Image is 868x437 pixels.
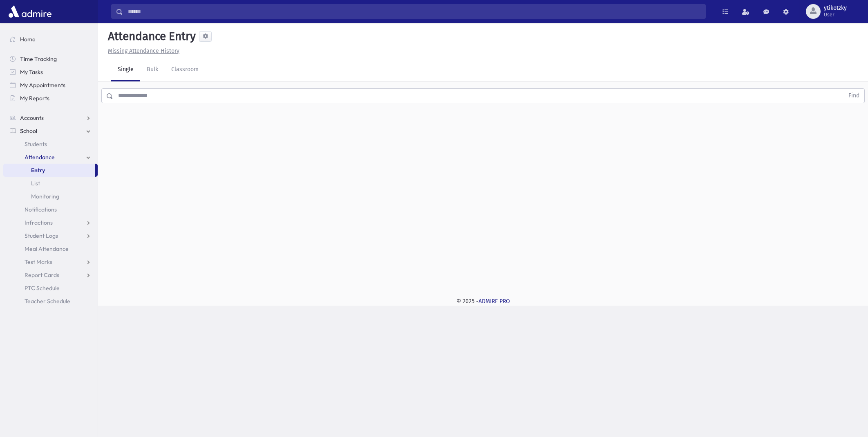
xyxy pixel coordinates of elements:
[25,258,52,266] span: Test Marks
[25,232,58,239] span: Student Logs
[3,33,98,46] a: Home
[3,255,98,268] a: Test Marks
[3,282,98,295] a: PTC Schedule
[25,140,47,148] span: Students
[20,114,44,122] span: Accounts
[3,52,98,65] a: Time Tracking
[25,245,69,252] span: Meal Attendance
[3,111,98,124] a: Accounts
[20,81,65,89] span: My Appointments
[140,59,165,81] a: Bulk
[108,47,179,54] u: Missing Attendance History
[20,95,49,102] span: My Reports
[165,59,205,81] a: Classroom
[20,68,43,76] span: My Tasks
[3,92,98,105] a: My Reports
[7,3,54,20] img: AdmirePro
[3,65,98,79] a: My Tasks
[20,55,57,63] span: Time Tracking
[3,124,98,137] a: School
[111,59,140,81] a: Single
[824,5,847,11] span: ytikotzky
[25,219,53,226] span: Infractions
[31,180,40,187] span: List
[3,295,98,308] a: Teacher Schedule
[3,216,98,229] a: Infractions
[3,203,98,216] a: Notifications
[123,4,705,19] input: Search
[105,47,179,54] a: Missing Attendance History
[3,190,98,203] a: Monitoring
[3,242,98,255] a: Meal Attendance
[3,151,98,164] a: Attendance
[25,153,55,161] span: Attendance
[31,193,59,200] span: Monitoring
[111,297,855,306] div: © 2025 -
[20,36,36,43] span: Home
[3,177,98,190] a: List
[479,298,510,305] a: ADMIRE PRO
[824,11,847,18] span: User
[25,206,57,213] span: Notifications
[25,271,59,279] span: Report Cards
[3,164,95,177] a: Entry
[31,167,45,174] span: Entry
[3,137,98,151] a: Students
[3,268,98,282] a: Report Cards
[843,89,864,103] button: Find
[25,284,60,292] span: PTC Schedule
[20,127,37,135] span: School
[25,297,70,305] span: Teacher Schedule
[3,229,98,242] a: Student Logs
[3,79,98,92] a: My Appointments
[105,29,196,43] h5: Attendance Entry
